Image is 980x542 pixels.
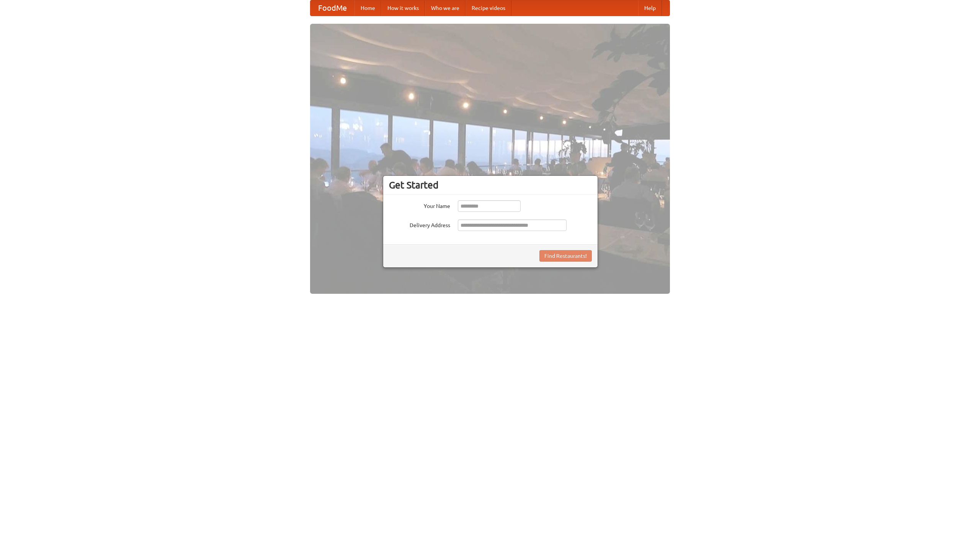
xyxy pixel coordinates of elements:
a: Home [354,0,381,16]
label: Your Name [389,200,450,210]
a: How it works [381,0,425,16]
button: Find Restaurants! [539,250,592,262]
a: FoodMe [310,0,354,16]
a: Help [638,0,662,16]
a: Recipe videos [465,0,511,16]
a: Who we are [425,0,465,16]
h3: Get Started [389,179,592,191]
label: Delivery Address [389,219,450,229]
